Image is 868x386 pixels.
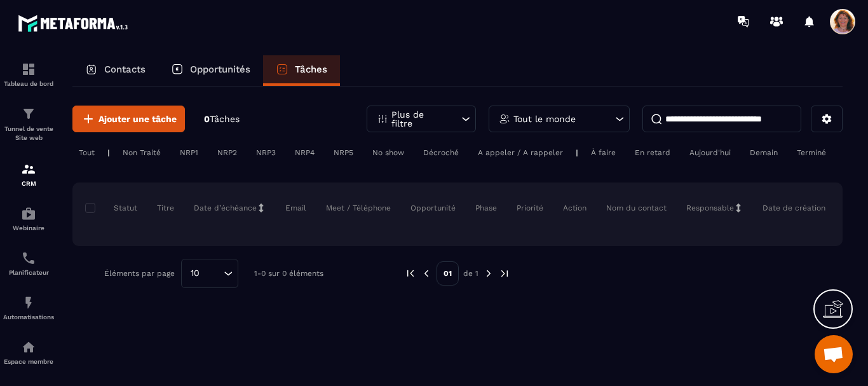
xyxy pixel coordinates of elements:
p: Espace membre [3,358,54,365]
p: Nom du contact [606,203,667,213]
p: Automatisations [3,314,54,321]
button: Ajouter une tâche [72,106,185,132]
p: Éléments par page [104,269,175,278]
p: Tunnel de vente Site web [3,125,54,142]
a: formationformationTunnel de vente Site web [3,97,54,152]
div: Search for option [181,259,238,288]
div: Décroché [417,145,465,160]
p: Phase [475,203,497,213]
div: NRP4 [288,145,321,160]
div: À faire [585,145,622,160]
p: 01 [437,261,459,286]
img: scheduler [21,251,36,266]
span: 10 [186,266,204,280]
p: Priorité [517,203,543,213]
p: Statut [88,203,137,213]
p: Planificateur [3,269,54,276]
img: prev [405,268,416,279]
span: Tâches [210,114,240,124]
a: automationsautomationsEspace membre [3,330,54,375]
img: prev [421,268,432,279]
div: NRP2 [211,145,243,160]
p: Tout le monde [513,114,576,123]
img: formation [21,162,36,177]
img: formation [21,62,36,77]
p: Action [563,203,587,213]
div: Terminé [790,145,832,160]
div: NRP5 [327,145,360,160]
p: de 1 [463,268,478,279]
p: CRM [3,180,54,187]
p: | [576,148,578,157]
img: next [499,268,510,279]
img: automations [21,206,36,221]
div: No show [366,145,410,160]
div: NRP1 [173,145,205,160]
a: automationsautomationsWebinaire [3,196,54,241]
div: Tout [72,145,101,160]
a: Opportunités [158,55,263,86]
p: Opportunités [190,64,250,75]
p: Tâches [295,64,327,75]
img: next [483,268,494,279]
p: 1-0 sur 0 éléments [254,269,323,278]
div: A appeler / A rappeler [471,145,569,160]
div: NRP3 [250,145,282,160]
p: Contacts [104,64,146,75]
div: Non Traité [116,145,167,160]
img: automations [21,340,36,355]
p: Opportunité [410,203,456,213]
div: Ouvrir le chat [815,335,853,373]
input: Search for option [204,266,220,280]
img: formation [21,106,36,121]
div: En retard [628,145,677,160]
p: Date de création [763,203,825,213]
p: Plus de filtre [391,110,447,128]
p: Meet / Téléphone [326,203,391,213]
p: Tableau de bord [3,80,54,87]
img: logo [18,11,132,35]
div: Demain [743,145,784,160]
p: Email [285,203,306,213]
a: formationformationTableau de bord [3,52,54,97]
div: Aujourd'hui [683,145,737,160]
p: Date d’échéance [194,203,257,213]
a: Tâches [263,55,340,86]
img: automations [21,295,36,310]
a: Contacts [72,55,158,86]
p: Webinaire [3,224,54,231]
p: Titre [157,203,174,213]
a: automationsautomationsAutomatisations [3,286,54,330]
p: | [107,148,110,157]
p: Responsable [686,203,734,213]
a: formationformationCRM [3,152,54,196]
span: Ajouter une tâche [98,113,177,125]
a: schedulerschedulerPlanificateur [3,241,54,286]
p: 0 [204,113,240,125]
